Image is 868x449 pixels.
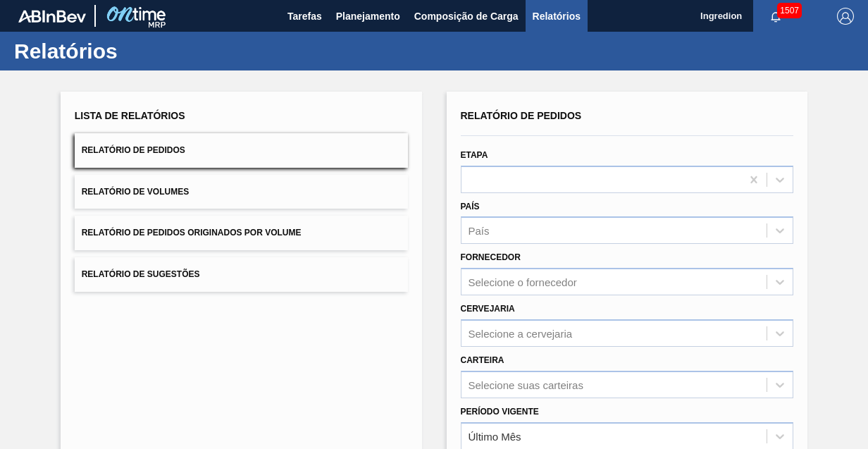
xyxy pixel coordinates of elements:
img: TNhmsLtSVTkK8tSr43FrP2fwEKptu5GPRR3wAAAABJRU5ErkJggg== [18,10,86,23]
label: Etapa [461,150,488,160]
span: Lista de Relatórios [75,110,185,121]
label: Período Vigente [461,407,539,417]
button: Relatório de Pedidos Originados por Volume [75,216,408,250]
span: Relatórios [533,8,581,25]
button: Relatório de Sugestões [75,257,408,292]
button: Notificações [753,6,798,26]
label: País [461,202,480,211]
span: Relatório de Volumes [82,187,189,197]
span: Tarefas [287,8,322,25]
h1: Relatórios [14,43,264,59]
label: Carteira [461,355,504,365]
div: Selecione o fornecedor [469,276,577,288]
span: Relatório de Pedidos [461,110,582,121]
span: Relatório de Sugestões [82,269,200,279]
span: Planejamento [336,8,400,25]
img: Logout [837,8,854,25]
span: Composição de Carga [414,8,519,25]
div: Último Mês [469,430,521,442]
div: Selecione a cervejaria [469,327,573,339]
div: Selecione suas carteiras [469,379,583,390]
label: Cervejaria [461,304,515,314]
label: Fornecedor [461,252,521,262]
button: Relatório de Pedidos [75,133,408,168]
span: 1507 [777,3,802,18]
span: Relatório de Pedidos [82,145,185,155]
span: Relatório de Pedidos Originados por Volume [82,228,302,238]
div: País [469,225,490,237]
button: Relatório de Volumes [75,175,408,209]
